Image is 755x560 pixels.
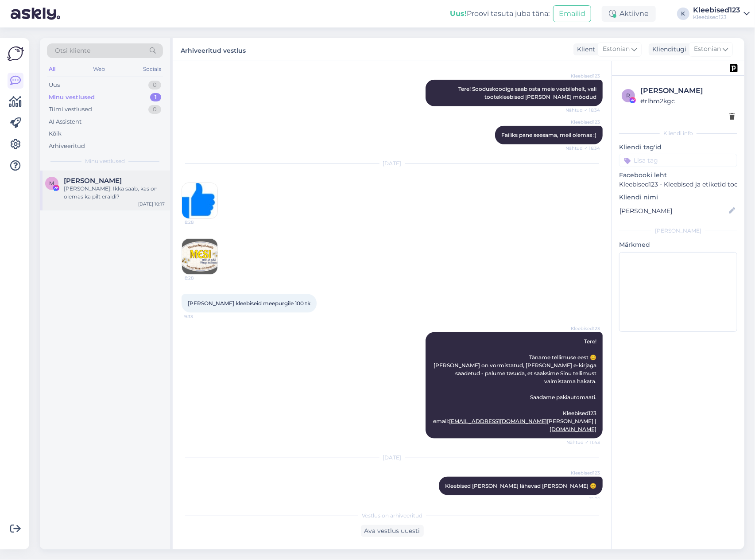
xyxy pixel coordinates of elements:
span: 8:28 [185,219,218,226]
span: Nähtud ✓ 11:43 [566,439,600,446]
span: Estonian [603,44,630,54]
div: [PERSON_NAME]! Ikka saab, kas on olemas ka pilt eraldi? [64,185,165,201]
img: Attachment [182,239,217,274]
span: Vestlus on arhiveeritud [362,512,422,520]
b: Uus! [450,9,467,18]
div: Klient [573,45,595,54]
span: r [627,92,631,99]
div: Kõik [49,129,62,138]
span: Otsi kliente [55,46,90,55]
div: Arhiveeritud [49,142,85,151]
div: Proovi tasuta juba täna: [450,8,550,19]
span: Kleebised123 [567,119,600,125]
label: Arhiveeritud vestlus [181,43,246,55]
span: Tere! Sooduskoodiga saab osta meie veebilehelt, vali tootekleebised [PERSON_NAME] mòodud [458,86,598,100]
div: Uus [49,81,60,89]
div: [DATE] [182,454,603,462]
div: [PERSON_NAME] [619,227,737,235]
span: [PERSON_NAME] kleebiseid meepurgile 100 tk [188,300,310,307]
input: Lisa tag [619,154,737,167]
button: Emailid [553,5,591,22]
span: 9:33 [184,313,217,320]
span: Kleebised123 [567,470,600,476]
span: Marek Neudorf [64,177,122,185]
span: Kleebised123 [567,325,600,332]
div: Ava vestlus uuesti [361,525,424,537]
a: [EMAIL_ADDRESS][DOMAIN_NAME] [449,418,547,424]
div: 0 [148,105,161,114]
div: Minu vestlused [49,93,95,102]
a: Kleebised123Kleebised123 [693,7,750,21]
div: Kleebised123 [693,7,740,14]
div: AI Assistent [49,117,81,126]
div: Web [92,63,107,75]
div: Tiimi vestlused [49,105,92,114]
img: pd [730,64,738,72]
input: Lisa nimi [619,206,727,216]
div: [DATE] [182,159,603,167]
div: Kleebised123 [693,14,740,21]
span: Failiks pane seesama, meil olemas :) [501,132,596,138]
p: Facebooki leht [619,171,737,180]
span: Estonian [694,44,721,54]
p: Märkmed [619,240,737,249]
div: Aktiivne [602,6,656,22]
span: M [50,180,54,187]
img: Attachment [182,183,217,218]
div: 0 [148,81,161,89]
img: Askly Logo [7,45,24,62]
span: Nähtud ✓ 16:34 [565,145,600,152]
div: All [47,63,57,75]
div: Klienditugi [649,45,686,54]
a: [DOMAIN_NAME] [550,426,596,432]
div: [PERSON_NAME] [640,86,735,96]
p: Kliendi tag'id [619,143,737,152]
span: Kleebised123 [567,73,600,79]
span: Nähtud ✓ 16:34 [565,107,600,113]
span: 12:39 [567,496,600,502]
div: Socials [141,63,163,75]
p: Kleebised123 - Kleebised ja etiketid toodetele ning kleebised autodele. [619,180,737,189]
span: 8:28 [185,275,218,281]
div: [DATE] 10:17 [138,201,165,207]
span: Minu vestlused [85,157,125,165]
div: K [677,8,689,20]
p: Kliendi nimi [619,193,737,202]
div: Kliendi info [619,129,737,137]
div: 1 [150,93,161,102]
span: Kleebised [PERSON_NAME] lähevad [PERSON_NAME] 😊 [445,482,596,489]
div: # rlhm2kgc [640,96,735,106]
